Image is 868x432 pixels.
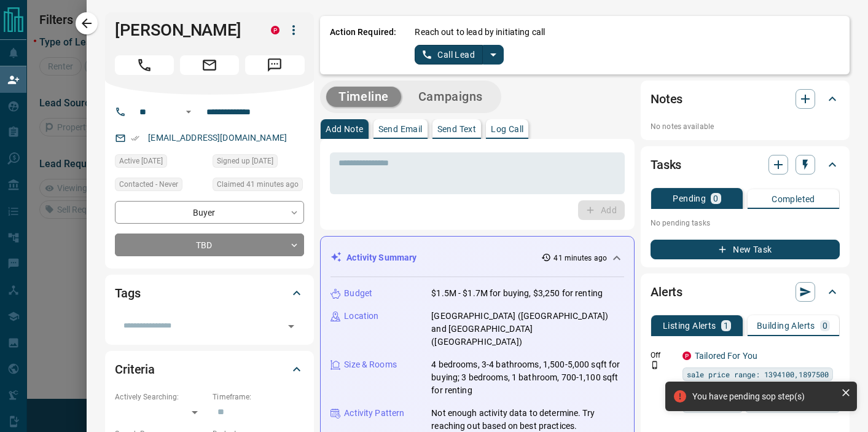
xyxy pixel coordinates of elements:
span: Message [245,55,304,75]
p: Send Email [378,125,423,133]
p: Location [344,310,378,323]
span: Active [DATE] [119,155,163,167]
span: sale price range: 1394100,1897500 [687,368,829,380]
svg: Push Notification Only [651,361,659,369]
h2: Tags [115,283,140,303]
p: Send Text [437,125,477,133]
div: Tue Oct 14 2025 [213,178,304,195]
p: 4 bedrooms, 3-4 bathrooms, 1,500-5,000 sqft for buying; 3 bedrooms, 1 bathroom, 700-1,100 sqft fo... [431,358,624,397]
div: Tags [115,278,304,308]
p: Size & Rooms [344,358,397,371]
div: Activity Summary41 minutes ago [330,246,624,269]
p: No pending tasks [651,214,840,232]
p: Building Alerts [757,321,815,330]
p: Activity Summary [346,251,416,264]
div: TBD [115,234,304,256]
p: No notes available [651,121,840,132]
a: [EMAIL_ADDRESS][DOMAIN_NAME] [148,133,287,143]
p: 0 [823,321,827,330]
p: Listing Alerts [663,321,716,330]
div: Tasks [651,150,840,179]
p: Reach out to lead by initiating call [415,26,545,39]
h2: Criteria [115,359,155,379]
div: Mon Oct 13 2025 [213,154,304,171]
div: Notes [651,84,840,114]
div: Criteria [115,355,304,384]
div: Mon Oct 13 2025 [115,154,206,171]
button: Open [181,104,196,119]
span: Email [180,55,239,75]
p: 0 [713,194,718,203]
p: Add Note [326,125,363,133]
a: Tailored For You [695,351,757,361]
div: Buyer [115,201,304,224]
p: Action Required: [330,26,396,65]
div: split button [415,45,504,65]
p: $1.5M - $1.7M for buying, $3,250 for renting [431,287,603,300]
div: property.ca [682,351,691,360]
div: Alerts [651,277,840,307]
button: New Task [651,240,840,259]
h1: [PERSON_NAME] [115,20,252,40]
div: You have pending sop step(s) [692,391,836,401]
svg: Email Verified [131,134,139,143]
button: Call Lead [415,45,483,65]
span: Signed up [DATE] [217,155,273,167]
span: Contacted - Never [119,178,178,190]
div: property.ca [271,26,280,34]
button: Timeline [326,87,401,107]
p: Timeframe: [213,391,304,403]
p: Log Call [491,125,523,133]
button: Open [283,318,300,335]
p: Pending [673,194,706,203]
p: Activity Pattern [344,407,404,420]
span: Call [115,55,174,75]
h2: Tasks [651,155,681,175]
h2: Notes [651,89,682,109]
p: Actively Searching: [115,391,206,403]
button: Campaigns [406,87,495,107]
p: Completed [772,195,815,203]
span: Claimed 41 minutes ago [217,178,299,190]
p: Off [651,350,675,361]
p: 1 [724,321,729,330]
p: [GEOGRAPHIC_DATA] ([GEOGRAPHIC_DATA]) and [GEOGRAPHIC_DATA] ([GEOGRAPHIC_DATA]) [431,310,624,348]
p: Budget [344,287,372,300]
h2: Alerts [651,282,682,302]
p: 41 minutes ago [553,253,607,264]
